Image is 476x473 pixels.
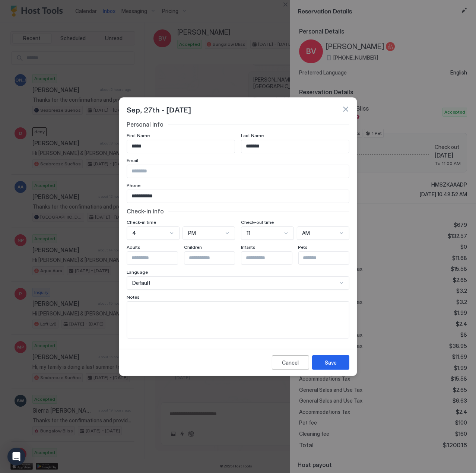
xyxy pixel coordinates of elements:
span: Sep, 27th - [DATE] [127,104,191,115]
span: 4 [132,230,136,236]
span: Children [184,244,202,250]
input: Input Field [241,251,302,264]
input: Input Field [127,165,349,178]
span: AM [302,230,310,236]
input: Input Field [241,140,349,153]
span: Default [132,280,150,286]
span: Language [127,269,148,274]
input: Input Field [127,190,349,203]
textarea: Input Field [127,301,349,338]
span: PM [188,230,196,236]
span: Last Name [241,133,264,138]
span: First Name [127,133,150,138]
span: Pets [298,244,308,250]
input: Input Field [184,251,245,264]
span: Check-in time [127,219,156,225]
div: Save [325,358,337,366]
button: Cancel [272,355,309,369]
span: Email [127,158,138,163]
div: Open Intercom Messenger [7,448,25,466]
input: Input Field [127,251,188,264]
span: Notes [127,294,140,299]
input: Input Field [298,251,359,264]
div: Cancel [282,358,299,366]
span: Check-in info [127,207,164,215]
span: Adults [127,244,140,250]
span: Personal info [127,121,164,128]
span: Check-out time [241,219,274,225]
button: Save [312,355,349,369]
span: Phone [127,182,140,188]
span: 11 [247,230,250,236]
input: Input Field [127,140,235,153]
span: Infants [241,244,256,250]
